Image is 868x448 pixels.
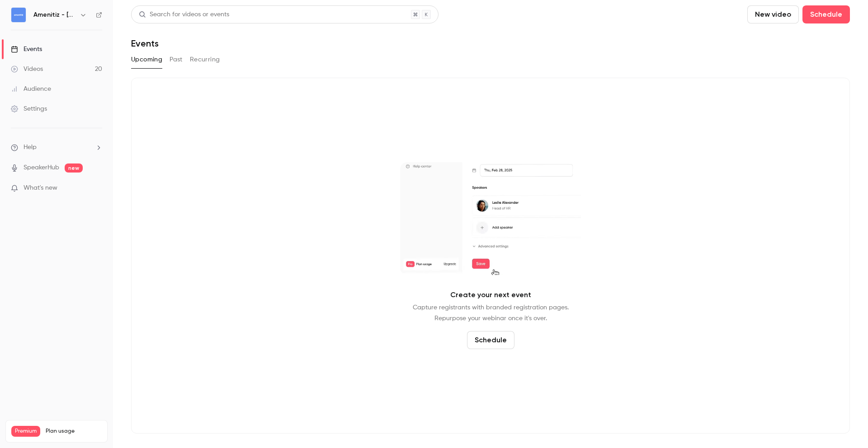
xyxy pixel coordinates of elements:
[413,302,569,324] p: Capture registrants with branded registration pages. Repurpose your webinar once it's over.
[11,8,26,22] img: Amenitiz - France 🇫🇷
[190,52,220,67] button: Recurring
[131,52,162,67] button: Upcoming
[131,38,159,49] h1: Events
[33,10,76,19] h6: Amenitiz - [GEOGRAPHIC_DATA] 🇫🇷
[11,45,42,54] div: Events
[11,65,43,74] div: Videos
[467,331,514,349] button: Schedule
[802,5,850,23] button: Schedule
[46,428,102,435] span: Plan usage
[91,184,102,192] iframe: Noticeable Trigger
[11,84,51,93] div: Audience
[11,143,102,152] li: help-dropdown-opener
[24,183,57,193] span: What's new
[24,143,37,152] span: Help
[170,52,183,67] button: Past
[450,289,531,300] p: Create your next event
[24,163,59,173] a: SpeakerHub
[11,104,47,113] div: Settings
[11,426,40,437] span: Premium
[139,10,229,19] div: Search for videos or events
[747,5,799,23] button: New video
[65,163,83,173] span: new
